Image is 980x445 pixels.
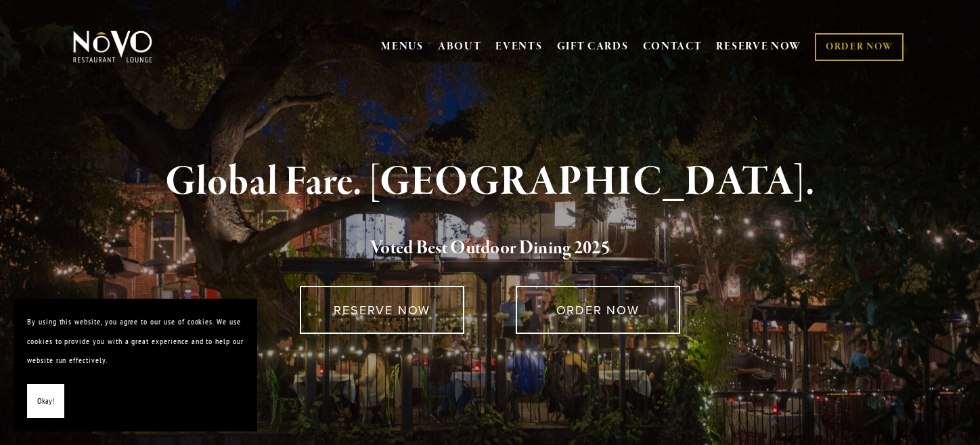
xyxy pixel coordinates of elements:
[557,34,629,60] a: GIFT CARDS
[643,34,703,60] a: CONTACT
[381,40,424,54] a: MENUS
[438,40,482,54] a: ABOUT
[27,384,64,419] button: Okay!
[165,156,814,208] strong: Global Fare. [GEOGRAPHIC_DATA].
[516,286,680,334] a: ORDER NOW
[27,312,244,370] p: By using this website, you agree to our use of cookies. We use cookies to provide you with a grea...
[495,40,542,54] a: EVENTS
[95,234,885,263] h2: 5
[815,33,904,61] a: ORDER NOW
[370,236,601,262] a: Voted Best Outdoor Dining 202
[14,299,257,431] section: Cookie banner
[70,30,155,64] img: Novo Restaurant &amp; Lounge
[300,286,464,334] a: RESERVE NOW
[37,391,54,411] span: Okay!
[716,34,801,60] a: RESERVE NOW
